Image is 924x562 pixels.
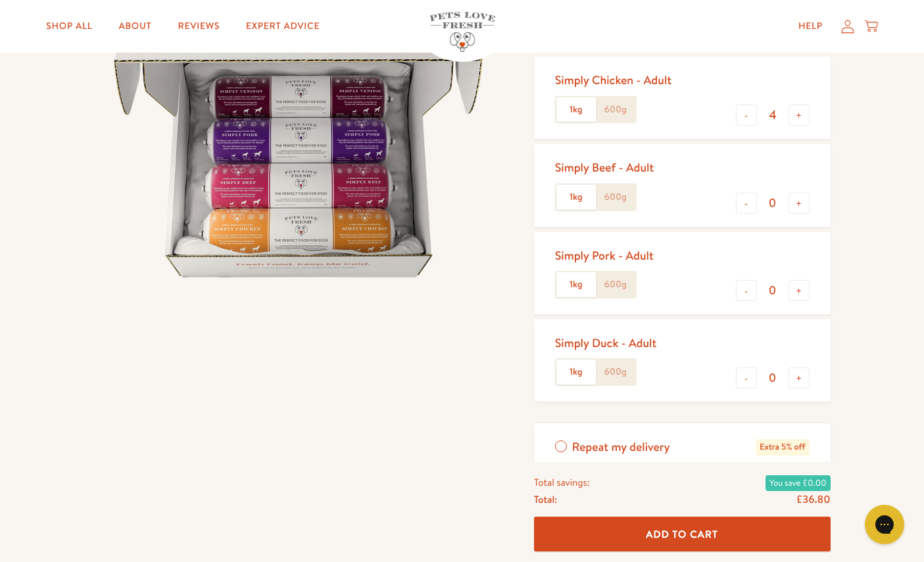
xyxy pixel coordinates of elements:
div: Simply Pork - Adult [555,248,654,263]
label: 600g [596,185,635,210]
span: Total savings: [534,474,590,491]
button: - [736,280,757,301]
button: - [736,193,757,214]
label: 1kg [556,360,596,385]
label: 600g [596,360,635,385]
div: Simply Beef - Adult [555,160,654,175]
a: Reviews [168,13,230,39]
label: 600g [596,97,635,122]
a: Expert Advice [235,13,330,39]
button: + [789,367,810,388]
div: Simply Duck - Adult [555,335,657,350]
span: Extra 5% off [756,439,809,456]
img: Pets Love Fresh [429,12,495,52]
span: Total: [534,491,557,508]
button: Add To Cart [534,517,831,552]
span: You save £0.00 [766,475,831,491]
button: + [789,105,810,126]
span: Repeat my delivery [572,439,670,456]
span: Add To Cart [646,527,718,541]
div: Simply Chicken - Adult [555,72,671,87]
label: 1kg [556,185,596,210]
button: + [789,280,810,301]
button: - [736,105,757,126]
label: 1kg [556,97,596,122]
label: 1kg [556,272,596,297]
button: + [789,193,810,214]
button: - [736,367,757,388]
a: Shop All [36,13,103,39]
label: 600g [596,272,635,297]
iframe: Gorgias live chat messenger [858,500,911,549]
span: £36.80 [796,492,831,507]
a: Help [788,13,833,39]
a: About [108,13,162,39]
